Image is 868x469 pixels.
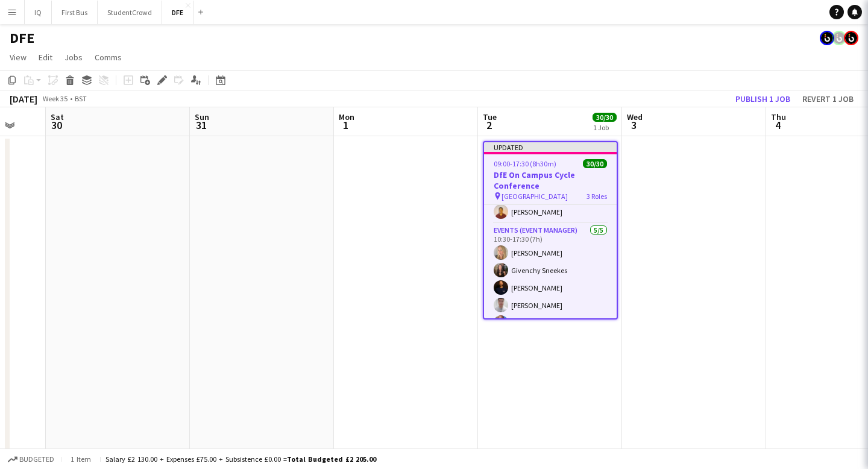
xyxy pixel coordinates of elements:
button: StudentCrowd [98,1,162,24]
span: Tue [483,112,497,122]
button: Revert 1 job [797,91,858,107]
div: BST [75,94,87,103]
span: Sun [195,112,209,122]
span: Thu [771,112,786,122]
span: Total Budgeted £2 205.00 [287,455,376,464]
div: Updated [484,142,617,152]
h3: DfE On Campus Cycle Conference [484,169,617,191]
h1: DFE [10,29,34,47]
span: 1 item [66,455,95,464]
button: IQ [25,1,52,24]
span: [GEOGRAPHIC_DATA] [502,192,568,201]
button: Publish 1 job [731,91,795,107]
div: Salary £2 130.00 + Expenses £75.00 + Subsistence £0.00 = [105,455,376,464]
span: Sat [51,112,64,122]
app-user-avatar: Tim Bodenham [844,31,858,45]
a: View [5,49,31,65]
span: Budgeted [19,455,54,464]
span: 09:00-17:30 (8h30m) [494,159,556,168]
span: 31 [193,118,209,132]
span: 30/30 [583,159,607,168]
div: [DATE] [10,93,37,105]
span: 3 Roles [587,192,607,201]
div: 1 Job [593,123,616,132]
span: 4 [769,118,786,132]
span: Wed [627,112,643,122]
span: Comms [95,52,122,63]
span: 30 [49,118,64,132]
span: Mon [339,112,354,122]
a: Comms [90,49,127,65]
button: Budgeted [6,453,56,466]
span: Jobs [64,52,83,63]
span: Edit [39,52,52,63]
span: 1 [337,118,354,132]
app-user-avatar: Tim Bodenham [832,31,846,45]
a: Jobs [60,49,87,65]
span: 2 [481,118,497,132]
span: 30/30 [593,113,617,122]
button: First Bus [52,1,98,24]
span: 3 [625,118,643,132]
app-job-card: Updated09:00-17:30 (8h30m)30/30DfE On Campus Cycle Conference [GEOGRAPHIC_DATA]3 Roles[PERSON_NAM... [483,141,618,319]
span: Week 35 [40,94,70,103]
app-card-role: Events (Event Manager)5/510:30-17:30 (7h)[PERSON_NAME]Givenchy Sneekes[PERSON_NAME][PERSON_NAME][... [484,224,617,335]
a: Edit [34,49,57,65]
button: DFE [162,1,193,24]
app-user-avatar: Tim Bodenham [820,31,834,45]
span: View [10,52,27,63]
